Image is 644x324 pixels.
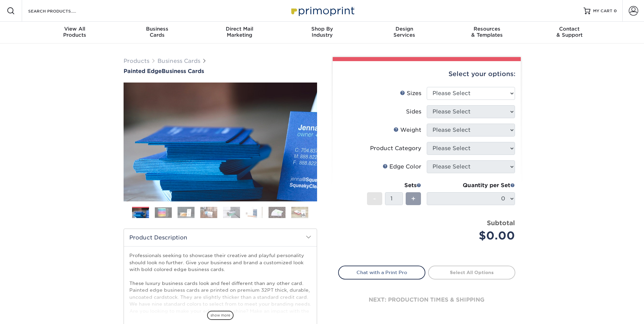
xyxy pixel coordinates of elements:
a: Resources& Templates [446,22,528,43]
a: Select All Options [428,266,515,279]
div: & Support [528,26,611,38]
div: Products [34,26,116,38]
div: Edge Color [383,163,421,171]
img: Painted Edge 01 [124,45,317,239]
span: MY CART [593,8,612,14]
img: Business Cards 05 [223,206,240,218]
span: - [373,194,376,204]
span: show more [207,311,234,320]
span: Direct Mail [198,26,281,32]
div: Marketing [198,26,281,38]
a: View AllProducts [34,22,116,43]
a: Shop ByIndustry [281,22,363,43]
img: Business Cards 08 [291,206,308,218]
img: Business Cards 03 [178,206,195,218]
img: Primoprint [288,3,356,18]
img: Business Cards 07 [269,206,286,218]
a: Chat with a Print Pro [338,266,425,279]
img: Business Cards 02 [155,207,172,218]
a: Business Cards [158,58,200,64]
a: Contact& Support [528,22,611,43]
div: Sets [367,181,421,190]
div: & Templates [446,26,528,38]
h2: Product Description [124,229,317,246]
div: Sides [406,108,421,116]
input: SEARCH PRODUCTS..... [27,7,94,15]
span: Business [116,26,198,32]
div: Product Category [370,144,421,152]
div: Quantity per Set [427,181,515,190]
span: Contact [528,26,611,32]
div: Industry [281,26,363,38]
span: + [411,194,416,204]
a: Painted EdgeBusiness Cards [124,68,317,74]
div: Services [363,26,446,38]
strong: Subtotal [487,219,515,227]
a: Direct MailMarketing [198,22,281,43]
div: $0.00 [432,228,515,244]
div: next: production times & shipping [338,280,515,320]
div: Sizes [400,89,421,97]
img: Business Cards 01 [132,204,149,221]
img: Business Cards 06 [246,206,263,218]
div: Weight [393,126,421,134]
span: Painted Edge [124,68,162,74]
a: BusinessCards [116,22,198,43]
span: Shop By [281,26,363,32]
span: Resources [446,26,528,32]
span: View All [34,26,116,32]
a: Products [124,58,149,64]
a: DesignServices [363,22,446,43]
div: Select your options: [338,61,515,87]
div: Cards [116,26,198,38]
span: 0 [614,8,617,13]
span: Design [363,26,446,32]
img: Business Cards 04 [200,206,217,218]
h1: Business Cards [124,68,317,74]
